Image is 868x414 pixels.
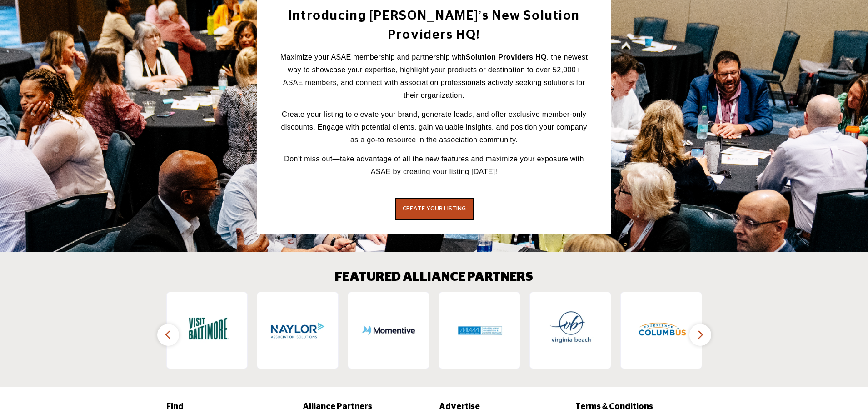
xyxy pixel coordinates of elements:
img: Virginia Beach [543,303,598,358]
span: Don’t miss out—take advantage of all the new features and maximize your exposure with ASAE by cre... [284,155,584,175]
a: Terms & Conditions [575,401,702,413]
h2: FEATURED ALLIANCE PARTNERS [335,270,533,285]
strong: Solution Providers HQ [466,53,547,61]
span: Maximize your ASAE membership and partnership with , the newest way to showcase your expertise, h... [280,53,588,99]
img: Greater Miami Convention and Visitors Bureau [452,303,507,358]
img: Visit Baltimore [180,303,234,358]
a: Advertise [439,401,566,413]
a: Alliance Partners [303,401,429,413]
h2: Introducing [PERSON_NAME]’s New Solution Providers HQ! [278,6,591,45]
a: Find [166,401,293,413]
img: Experience Columbus [634,303,688,358]
button: CREATE YOUR LISTING [395,198,474,220]
img: Naylor Association Solutions [270,303,325,358]
img: Momentive Software [361,303,416,358]
span: CREATE YOUR LISTING [403,206,466,212]
span: Create your listing to elevate your brand, generate leads, and offer exclusive member-only discou... [281,110,587,144]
